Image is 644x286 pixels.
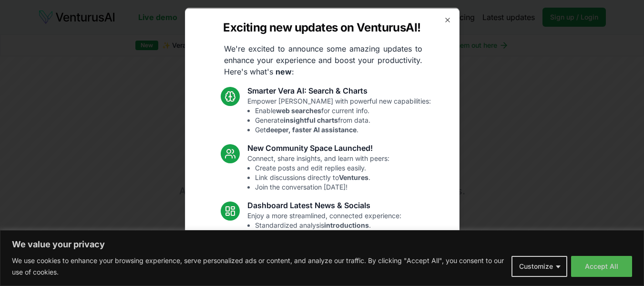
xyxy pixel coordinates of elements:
[255,125,431,134] li: Get .
[276,66,292,76] strong: new
[247,85,431,96] h3: Smarter Vera AI: Search & Charts
[247,256,394,268] h3: Fixes and UI Polish
[339,173,368,181] strong: Ventures
[267,240,344,248] strong: trending relevant social
[278,230,344,238] strong: latest industry news
[255,115,431,125] li: Generate from data.
[255,106,431,115] li: Enable for current info.
[216,42,430,77] p: We're excited to announce some amazing updates to enhance your experience and boost your producti...
[247,96,431,134] p: Empower [PERSON_NAME] with powerful new capabilities:
[247,211,401,249] p: Enjoy a more streamlined, connected experience:
[266,125,357,133] strong: deeper, faster AI assistance
[223,20,420,35] h2: Exciting new updates on VenturusAI!
[255,230,401,239] li: Access articles.
[247,153,389,191] p: Connect, share insights, and learn with peers:
[324,221,369,229] strong: introductions
[247,199,401,211] h3: Dashboard Latest News & Socials
[255,172,389,182] li: Link discussions directly to .
[276,106,321,114] strong: web searches
[247,142,389,153] h3: New Community Space Launched!
[284,116,338,124] strong: insightful charts
[255,182,389,191] li: Join the conversation [DATE]!
[255,163,389,172] li: Create posts and edit replies easily.
[255,239,401,249] li: See topics.
[255,220,401,230] li: Standardized analysis .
